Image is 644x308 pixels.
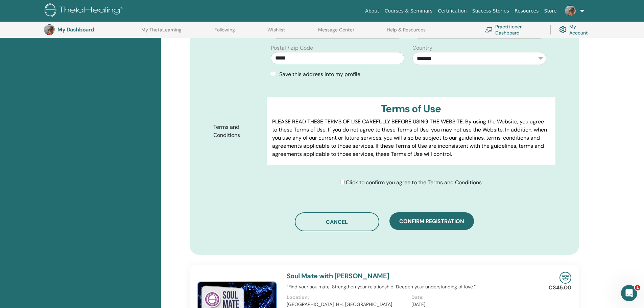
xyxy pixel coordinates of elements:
span: 1 [635,285,640,290]
a: Wishlist [267,27,285,38]
button: Confirm registration [389,212,474,230]
label: Postal / Zip Code [271,44,313,52]
img: chalkboard-teacher.svg [485,27,493,32]
img: default.jpg [44,24,55,35]
img: default.jpg [565,5,576,16]
img: logo.png [45,3,125,19]
a: Store [542,5,559,17]
p: “Find your soulmate. Strengthen your relationship. Deepen your understanding of love.” [287,283,536,290]
p: PLEASE READ THESE TERMS OF USE CAREFULLY BEFORE USING THE WEBSITE. By using the Website, you agre... [272,118,550,158]
p: Date: [411,294,532,301]
p: Lor IpsumDolorsi.ame Cons adipisci elits do eiusm tem incid, utl etdol, magnaali eni adminimve qu... [272,164,550,261]
a: Help & Resources [387,27,426,38]
span: Confirm registration [399,218,464,225]
a: Courses & Seminars [382,5,435,17]
label: Country [412,44,432,52]
p: €345.00 [548,284,571,292]
button: Cancel [295,212,379,231]
a: Practitioner Dashboard [485,22,542,37]
a: Following [214,27,235,38]
p: Location: [287,294,407,301]
a: Certification [435,5,469,17]
a: Message Center [318,27,354,38]
span: Cancel [326,218,348,226]
a: Resources [512,5,542,17]
p: [GEOGRAPHIC_DATA], HH, [GEOGRAPHIC_DATA] [287,301,407,308]
span: Save this address into my profile [279,71,360,78]
a: Soul Mate with [PERSON_NAME] [287,271,389,280]
a: About [362,5,382,17]
h3: My Dashboard [57,26,125,33]
label: Terms and Conditions [208,121,267,142]
a: My Account [559,22,593,37]
p: [DATE] [411,301,532,308]
img: cog.svg [559,24,567,35]
iframe: Intercom live chat [621,285,637,301]
a: My ThetaLearning [141,27,182,38]
img: In-Person Seminar [559,272,571,284]
span: Click to confirm you agree to the Terms and Conditions [346,179,482,186]
h3: Terms of Use [272,103,550,115]
a: Success Stories [470,5,512,17]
